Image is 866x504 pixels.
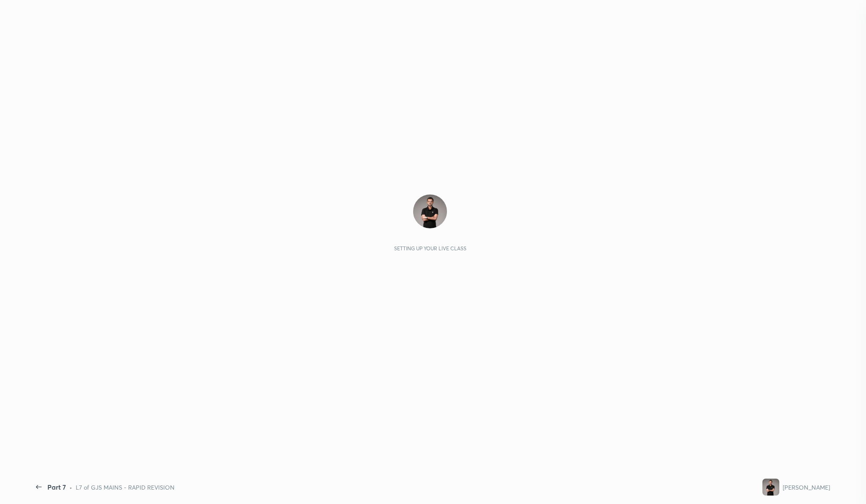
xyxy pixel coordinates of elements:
div: Part 7 [47,482,66,492]
img: 9f6949702e7c485d94fd61f2cce3248e.jpg [762,479,779,496]
div: • [69,483,72,492]
div: [PERSON_NAME] [783,483,830,492]
img: 9f6949702e7c485d94fd61f2cce3248e.jpg [413,194,447,228]
div: L7 of GJS MAINS - RAPID REVISION [76,483,175,492]
div: Setting up your live class [394,245,466,252]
